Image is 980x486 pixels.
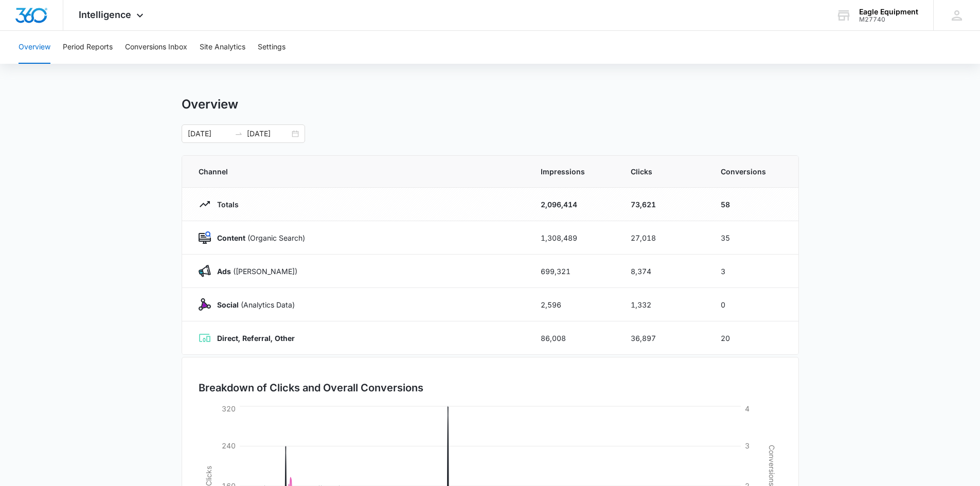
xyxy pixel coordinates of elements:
span: swap-right [235,130,243,138]
p: (Analytics Data) [211,299,295,310]
td: 1,332 [618,288,708,321]
strong: Content [217,233,245,242]
td: 35 [708,221,798,255]
span: Intelligence [79,9,131,20]
tspan: 4 [745,404,750,413]
td: 699,321 [528,255,618,288]
button: Conversions Inbox [125,31,187,64]
div: account id [859,16,918,23]
h1: Overview [182,97,238,112]
h3: Breakdown of Clicks and Overall Conversions [199,380,423,395]
img: Content [199,231,211,244]
input: End date [247,128,290,139]
tspan: 3 [745,441,750,450]
div: account name [859,8,918,16]
strong: Ads [217,267,231,276]
input: Start date [188,128,230,139]
tspan: Conversions [768,445,776,486]
strong: Direct, Referral, Other [217,334,295,343]
td: 86,008 [528,321,618,355]
img: Ads [199,265,211,277]
td: 3 [708,255,798,288]
td: 1,308,489 [528,221,618,255]
button: Period Reports [63,31,113,64]
tspan: 240 [222,441,236,450]
span: Channel [199,166,516,177]
td: 73,621 [618,188,708,221]
td: 2,096,414 [528,188,618,221]
button: Settings [258,31,286,64]
button: Site Analytics [200,31,245,64]
tspan: Clicks [204,466,212,486]
td: 2,596 [528,288,618,321]
td: 0 [708,288,798,321]
span: Clicks [631,166,696,177]
td: 36,897 [618,321,708,355]
p: Totals [211,199,239,210]
button: Overview [19,31,50,64]
span: Impressions [541,166,606,177]
td: 27,018 [618,221,708,255]
img: Social [199,298,211,311]
p: ([PERSON_NAME]) [211,266,297,277]
span: Conversions [721,166,782,177]
p: (Organic Search) [211,232,305,243]
strong: Social [217,300,239,309]
td: 20 [708,321,798,355]
td: 58 [708,188,798,221]
span: to [235,130,243,138]
td: 8,374 [618,255,708,288]
tspan: 320 [222,404,236,413]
